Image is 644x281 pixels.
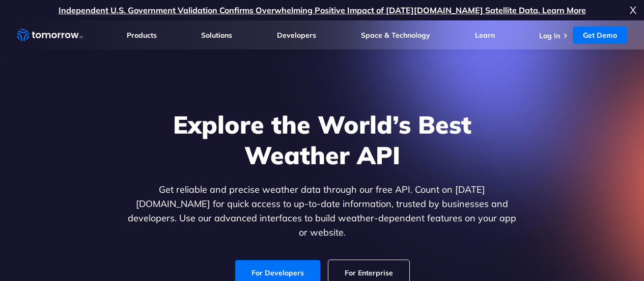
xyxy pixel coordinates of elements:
a: Space & Technology [361,31,430,40]
a: Log In [539,31,560,40]
a: Solutions [201,31,232,40]
a: Products [127,31,157,40]
a: Developers [277,31,316,40]
a: Get Demo [573,27,627,44]
a: Home link [17,28,83,43]
p: Get reliable and precise weather data through our free API. Count on [DATE][DOMAIN_NAME] for quic... [126,183,519,240]
a: Learn [475,31,495,40]
h1: Explore the World’s Best Weather API [126,109,519,170]
a: Independent U.S. Government Validation Confirms Overwhelming Positive Impact of [DATE][DOMAIN_NAM... [59,5,586,15]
